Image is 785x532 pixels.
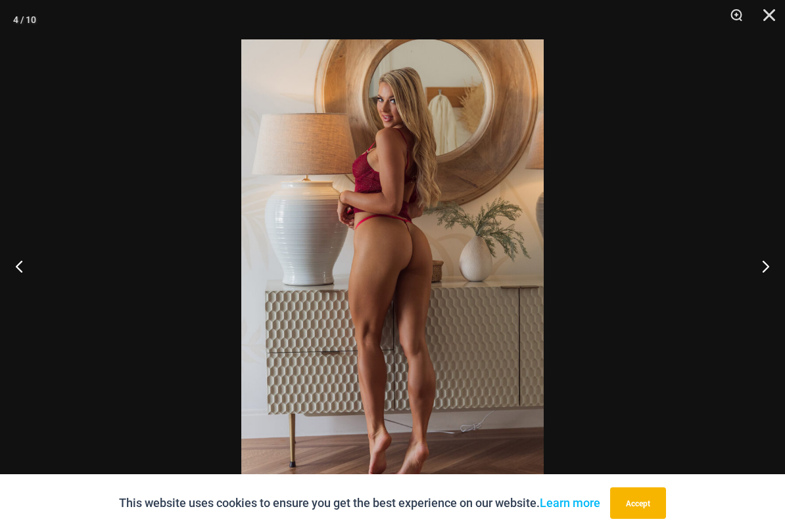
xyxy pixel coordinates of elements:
[119,493,600,513] p: This website uses cookies to ensure you get the best experience on our website.
[13,10,36,30] div: 4 / 10
[736,233,785,299] button: Next
[540,496,600,510] a: Learn more
[241,39,544,493] img: Guilty Pleasures Red 1260 Slip 689 Micro 02
[610,487,666,519] button: Accept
